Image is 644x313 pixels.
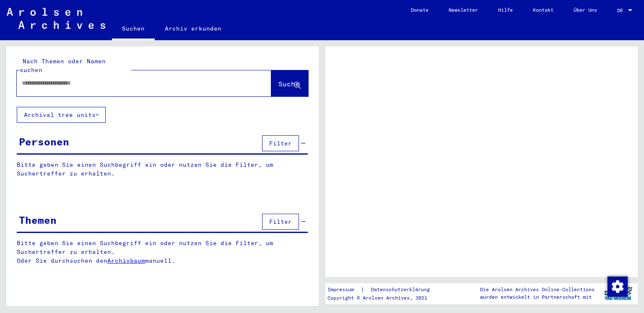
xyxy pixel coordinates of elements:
[364,285,440,294] a: Datenschutzerklärung
[271,70,308,96] button: Suche
[617,8,626,13] span: DE
[155,18,231,39] a: Archiv erkunden
[17,239,308,265] p: Bitte geben Sie einen Suchbegriff ein oder nutzen Sie die Filter, um Suchertreffer zu erhalten. O...
[20,57,106,74] mat-label: Nach Themen oder Namen suchen
[19,212,57,228] div: Themen
[480,286,595,293] p: Die Arolsen Archives Online-Collections
[262,135,299,151] button: Filter
[608,277,628,297] img: Zustimmung ändern
[17,107,106,123] button: Archival tree units
[19,134,69,149] div: Personen
[269,218,292,225] span: Filter
[262,214,299,230] button: Filter
[278,80,299,88] span: Suche
[602,283,634,304] img: yv_logo.png
[17,160,308,178] p: Bitte geben Sie einen Suchbegriff ein oder nutzen Sie die Filter, um Suchertreffer zu erhalten.
[327,285,361,294] a: Impressum
[327,294,440,302] p: Copyright © Arolsen Archives, 2021
[607,276,627,296] div: Zustimmung ändern
[269,140,292,147] span: Filter
[327,285,440,294] div: |
[480,293,595,301] p: wurden entwickelt in Partnerschaft mit
[112,18,155,40] a: Suchen
[7,8,105,29] img: Arolsen_neg.svg
[107,257,145,264] a: Archivbaum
